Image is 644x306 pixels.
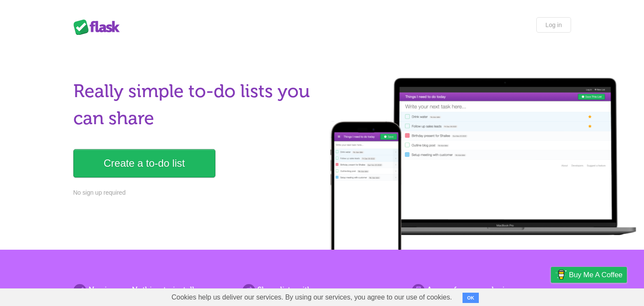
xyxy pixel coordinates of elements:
img: Buy me a coffee [555,267,567,282]
a: Buy me a coffee [551,267,627,283]
button: OK [463,293,479,303]
div: Flask Lists [73,19,125,35]
a: Log in [536,17,571,33]
h1: Really simple to-do lists you can share [73,78,317,132]
p: No sign up required [73,188,317,197]
h2: No sign up. Nothing to install. [73,284,232,296]
span: Buy me a coffee [569,267,623,282]
span: Cookies help us deliver our services. By using our services, you agree to our use of cookies. [163,289,461,306]
h2: Access from any device. [412,284,571,296]
a: Create a to-do list [73,149,215,177]
h2: Share lists with ease. [242,284,401,296]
